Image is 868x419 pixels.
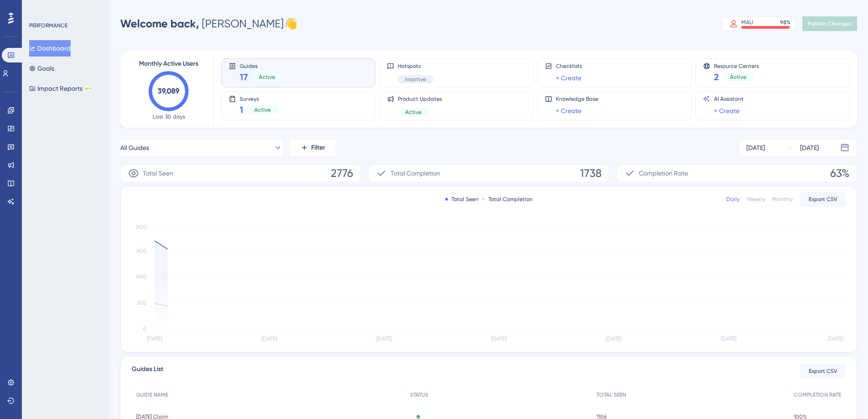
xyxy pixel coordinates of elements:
span: Product Updates [398,95,442,103]
tspan: [DATE] [147,336,162,342]
span: Active [405,109,421,116]
div: Weekly [747,196,765,203]
span: Monthly Active Users [139,58,198,69]
span: 2776 [331,166,353,181]
span: Checklists [556,62,582,70]
span: Completion Rate [639,168,688,179]
span: 1738 [580,166,601,181]
span: Filter [311,142,325,153]
tspan: 200 [137,300,147,306]
a: + Create [714,105,740,116]
span: TOTAL SEEN [596,391,626,398]
tspan: [DATE] [262,336,277,342]
span: Guides List [132,364,163,378]
span: Active [254,106,271,114]
div: Monthly [772,196,793,203]
span: All Guides [120,142,149,153]
span: Export CSV [809,196,837,203]
tspan: 0 [143,326,147,332]
div: Total Seen [445,196,478,203]
span: Surveys [240,95,278,102]
a: + Create [556,72,581,83]
button: Impact ReportsBETA [29,80,92,97]
tspan: [DATE] [606,336,621,342]
span: STATUS [410,391,428,398]
span: Active [259,73,275,81]
button: Filter [290,139,335,157]
span: Publish Changes [808,20,852,27]
div: [DATE] [746,142,765,153]
tspan: [DATE] [376,336,392,342]
div: MAU [741,19,753,26]
span: Total Seen [143,168,173,179]
div: [PERSON_NAME] 👋 [120,16,298,31]
span: Active [730,73,746,81]
div: 98 % [780,19,791,26]
tspan: 800 [136,224,147,230]
text: 39,089 [158,87,180,95]
button: Publish Changes [802,16,857,31]
span: Hotspots [398,62,433,70]
div: Daily [726,196,740,203]
span: Guides [240,62,282,69]
tspan: [DATE] [721,336,736,342]
span: 2 [714,71,719,83]
button: All Guides [120,139,282,157]
button: Export CSV [800,192,846,207]
span: Welcome back, [120,17,199,30]
span: 63% [830,166,849,181]
div: PERFORMANCE [29,22,67,29]
div: Total Completion [482,196,533,203]
div: BETA [84,86,92,91]
span: Inactive [405,76,426,83]
span: Last 30 days [153,113,185,120]
span: Export CSV [809,367,837,375]
button: Goals [29,60,54,77]
button: Export CSV [800,364,846,378]
tspan: [DATE] [828,336,843,342]
span: GUIDE NAME [136,391,168,398]
tspan: 600 [137,248,147,254]
span: 17 [240,71,248,83]
span: 1 [240,103,243,116]
tspan: 400 [136,274,147,280]
span: AI Assistant [714,95,744,103]
span: Total Completion [390,168,440,179]
div: [DATE] [800,142,819,153]
span: Resource Centers [714,62,759,69]
span: COMPLETION RATE [794,391,841,398]
button: Dashboard [29,40,71,57]
span: Knowledge Base [556,95,598,103]
tspan: [DATE] [491,336,507,342]
a: + Create [556,105,581,116]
